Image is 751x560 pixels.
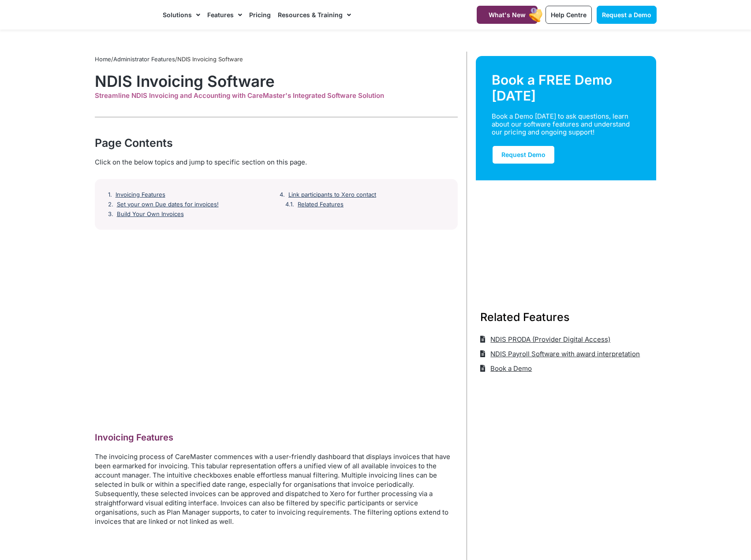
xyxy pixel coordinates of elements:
div: Click on the below topics and jump to specific section on this page. [95,157,458,167]
a: Invoicing Features [116,191,165,198]
a: Link participants to Xero contact [288,191,376,198]
span: NDIS Payroll Software with award interpretation [488,347,640,361]
span: / / [95,56,243,63]
img: CareMaster Logo [95,8,154,22]
a: What's New [477,6,538,24]
div: Streamline NDIS Invoicing and Accounting with CareMaster's Integrated Software Solution [95,92,458,100]
a: NDIS PRODA (Provider Digital Access) [480,332,611,347]
a: Help Centre [546,6,592,24]
span: Help Centre [551,11,587,19]
a: Home [95,56,111,63]
a: Request a Demo [597,6,657,24]
div: Page Contents [95,135,458,151]
span: Request Demo [501,151,546,158]
h3: Related Features [480,309,652,325]
span: Request a Demo [602,11,651,19]
a: Build Your Own Invoices [117,211,184,218]
a: Request Demo [492,145,555,164]
span: What's New [489,11,526,19]
a: NDIS Payroll Software with award interpretation [480,347,640,361]
img: Support Worker and NDIS Participant out for a coffee. [476,180,657,288]
span: Book a Demo [488,361,532,376]
span: NDIS PRODA (Provider Digital Access) [488,332,610,347]
span: NDIS Invoicing Software [177,56,243,63]
div: Book a Demo [DATE] to ask questions, learn about our software features and understand our pricing... [492,112,630,136]
h1: NDIS Invoicing Software [95,72,458,90]
p: The invoicing process of CareMaster commences with a user-friendly dashboard that displays invoic... [95,452,458,526]
div: Book a FREE Demo [DATE] [492,72,641,104]
a: Book a Demo [480,361,532,376]
a: Administrator Features [113,56,175,63]
a: Related Features [298,201,344,208]
h2: Invoicing Features [95,432,458,443]
a: Set your own Due dates for invoices! [117,201,219,208]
